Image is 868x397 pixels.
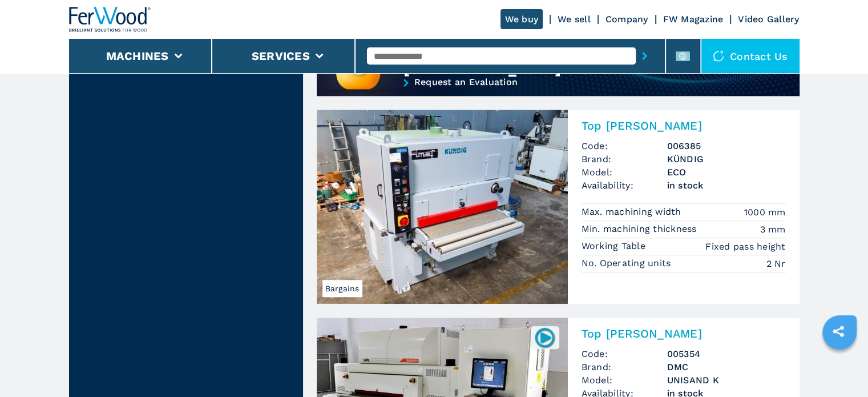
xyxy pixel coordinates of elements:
span: Availability: [582,179,667,192]
a: Top Sanders KÜNDIG ECOBargainsTop [PERSON_NAME]Code:006385Brand:KÜNDIGModel:ECOAvailability:in st... [317,110,800,304]
h2: Top [PERSON_NAME] [582,327,786,340]
img: Top Sanders KÜNDIG ECO [317,110,568,304]
span: Code: [582,347,667,360]
p: Max. machining width [582,206,684,218]
span: Code: [582,139,667,153]
h3: ECO [667,166,786,179]
span: Model: [582,374,667,387]
a: We sell [558,14,591,25]
span: in stock [667,179,786,192]
h3: DMC [667,360,786,374]
em: Fixed pass height [705,240,785,253]
a: We buy [500,9,543,29]
a: sharethis [824,317,853,346]
a: Request an Evaluation [317,78,800,116]
h3: 006385 [667,139,786,153]
img: Ferwood [69,7,151,32]
h3: UNISAND K [667,374,786,387]
button: Services [252,49,310,63]
p: No. Operating units [582,257,674,270]
span: Brand: [582,153,667,166]
img: 005354 [534,326,556,348]
span: Brand: [582,360,667,374]
em: 3 mm [760,223,786,236]
h3: 005354 [667,347,786,360]
em: 2 Nr [766,257,786,270]
em: 1000 mm [744,206,786,219]
img: Contact us [713,50,724,62]
a: FW Magazine [663,14,724,25]
p: Working Table [582,240,649,252]
div: Contact us [701,39,800,73]
button: submit-button [636,43,653,69]
a: Video Gallery [738,14,799,25]
p: Min. machining thickness [582,223,700,235]
button: Machines [106,49,169,63]
h2: Top [PERSON_NAME] [582,119,786,133]
iframe: Chat [819,346,859,388]
span: Model: [582,166,667,179]
h3: KÜNDIG [667,153,786,166]
a: Company [605,14,648,25]
span: Bargains [322,280,362,297]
